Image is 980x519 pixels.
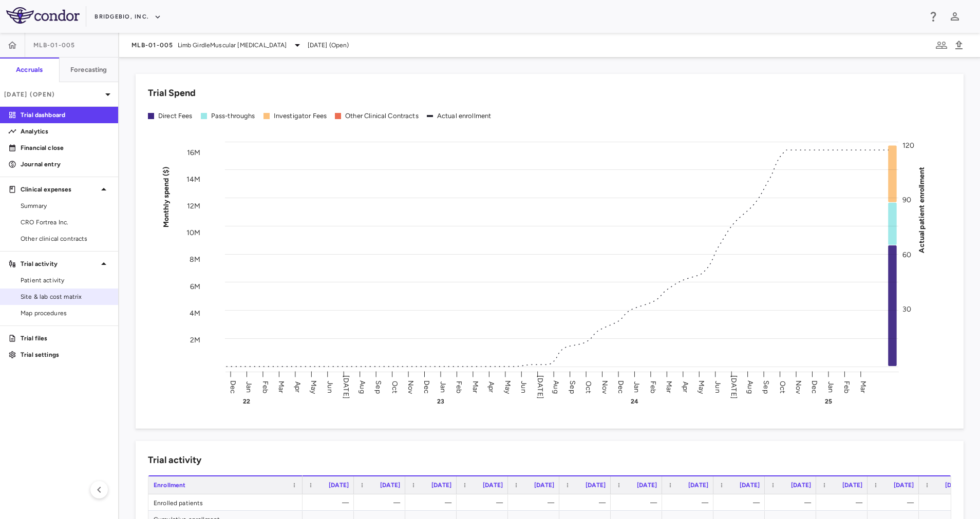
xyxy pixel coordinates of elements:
[536,375,544,399] text: [DATE]
[810,380,819,393] text: Dec
[345,111,419,121] div: Other Clinical Contracts
[723,494,760,511] div: —
[584,380,593,393] text: Oct
[422,380,431,393] text: Dec
[21,334,110,343] p: Trial files
[21,201,110,210] span: Summary
[342,375,350,399] text: [DATE]
[95,9,161,25] button: BridgeBio, Inc.
[826,381,835,392] text: Jan
[358,380,367,393] text: Aug
[439,381,447,392] text: Jan
[187,202,200,210] tspan: 12M
[503,380,512,394] text: May
[616,380,625,393] text: Dec
[713,381,722,393] text: Jun
[158,111,193,121] div: Direct Fees
[471,380,480,393] text: Mar
[33,41,76,49] span: MLB-01-005
[437,398,444,405] text: 23
[70,65,107,74] h6: Forecasting
[569,494,606,511] div: —
[406,380,415,394] text: Nov
[21,110,110,120] p: Trial dashboard
[902,250,911,259] tspan: 60
[665,380,673,393] text: Mar
[894,482,914,489] span: [DATE]
[945,482,965,489] span: [DATE]
[746,380,755,393] text: Aug
[21,350,110,359] p: Trial settings
[688,482,708,489] span: [DATE]
[190,309,200,317] tspan: 4M
[681,381,690,392] text: Apr
[131,41,174,49] span: MLB-01-005
[21,127,110,136] p: Analytics
[178,41,287,50] span: Limb GirdleMuscular [MEDICAL_DATA]
[902,196,911,204] tspan: 90
[740,482,760,489] span: [DATE]
[600,380,609,394] text: Nov
[455,380,463,393] text: Feb
[568,380,577,393] text: Sep
[21,276,110,285] span: Patient activity
[649,380,657,393] text: Feb
[697,380,706,394] text: May
[21,218,110,227] span: CRO Fortrea Inc.
[671,494,708,511] div: —
[363,494,400,511] div: —
[380,482,400,489] span: [DATE]
[791,482,811,489] span: [DATE]
[632,381,641,392] text: Jan
[762,380,770,393] text: Sep
[466,494,503,511] div: —
[4,90,102,99] p: [DATE] (Open)
[552,380,560,393] text: Aug
[190,255,200,264] tspan: 8M
[21,292,110,301] span: Site & lab cost matrix
[859,380,868,393] text: Mar
[21,143,110,152] p: Financial close
[309,380,318,394] text: May
[794,380,803,394] text: Nov
[917,166,926,253] tspan: Actual patient enrollment
[877,494,914,511] div: —
[928,494,965,511] div: —
[21,309,110,318] span: Map procedures
[308,41,349,50] span: [DATE] (Open)
[825,494,862,511] div: —
[519,381,528,393] text: Jun
[637,482,657,489] span: [DATE]
[902,305,911,314] tspan: 30
[620,494,657,511] div: —
[190,282,200,291] tspan: 6M
[631,398,638,405] text: 24
[186,228,200,237] tspan: 10M
[187,148,200,157] tspan: 16M
[186,175,200,183] tspan: 14M
[261,380,270,393] text: Feb
[16,65,43,74] h6: Accruals
[21,160,110,169] p: Journal entry
[778,380,787,393] text: Oct
[390,380,399,393] text: Oct
[374,380,383,393] text: Sep
[293,381,302,392] text: Apr
[329,482,349,489] span: [DATE]
[586,482,606,489] span: [DATE]
[162,166,171,227] tspan: Monthly spend ($)
[229,380,237,393] text: Dec
[902,141,914,149] tspan: 120
[243,398,250,405] text: 22
[437,111,492,121] div: Actual enrollment
[21,234,110,243] span: Other clinical contracts
[774,494,811,511] div: —
[148,494,303,510] div: Enrolled patients
[487,381,496,392] text: Apr
[483,482,503,489] span: [DATE]
[517,494,554,511] div: —
[148,453,201,467] h6: Trial activity
[825,398,832,405] text: 25
[326,381,334,393] text: Jun
[414,494,451,511] div: —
